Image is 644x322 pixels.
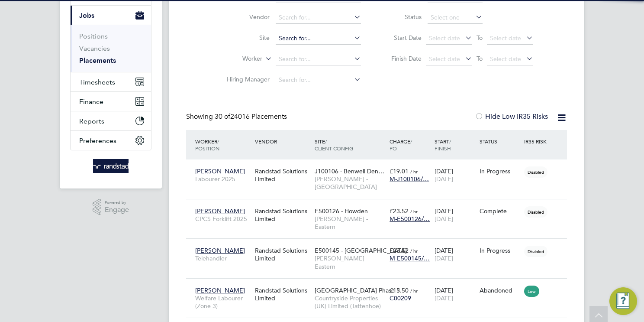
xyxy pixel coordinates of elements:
[480,247,520,254] div: In Progress
[480,167,520,175] div: In Progress
[195,207,245,215] span: [PERSON_NAME]
[474,53,485,64] span: To
[315,247,407,254] span: E500145 - [GEOGRAPHIC_DATA]
[475,112,548,121] label: Hide Low IR35 Risks
[276,53,361,65] input: Search for...
[410,247,418,254] span: / hr
[480,207,520,215] div: Complete
[387,133,432,156] div: Charge
[79,56,116,65] a: Placements
[428,12,483,24] input: Select one
[193,202,567,210] a: [PERSON_NAME]CPCS Forklift 2025Randstad Solutions LimitedE500126 - Howden[PERSON_NAME] - Eastern£...
[432,242,477,267] div: [DATE]
[429,34,460,42] span: Select date
[474,32,485,43] span: To
[315,175,385,191] span: [PERSON_NAME] - [GEOGRAPHIC_DATA]
[315,138,353,152] span: / Client Config
[390,294,411,302] span: C00209
[93,159,129,173] img: randstad-logo-retina.png
[71,92,151,111] button: Finance
[315,215,385,231] span: [PERSON_NAME] - Eastern
[215,112,287,121] span: 24016 Placements
[220,34,270,42] label: Site
[432,203,477,227] div: [DATE]
[79,117,104,125] span: Reports
[429,55,460,63] span: Select date
[79,11,94,20] span: Jobs
[276,33,361,45] input: Search for...
[253,242,312,267] div: Randstad Solutions Limited
[213,55,262,63] label: Worker
[79,44,110,52] a: Vacancies
[522,133,552,149] div: IR35 Risk
[435,294,453,302] span: [DATE]
[490,34,521,42] span: Select date
[410,208,418,215] span: / hr
[93,199,129,215] a: Powered byEngage
[432,163,477,187] div: [DATE]
[71,25,151,72] div: Jobs
[383,55,422,62] label: Finish Date
[195,254,251,262] span: Telehandler
[435,138,451,152] span: / Finish
[432,133,477,156] div: Start
[609,287,637,315] button: Engage Resource Center
[390,175,429,183] span: M-J100106/…
[195,138,219,152] span: / Position
[390,286,409,294] span: £15.50
[524,246,547,257] span: Disabled
[79,78,115,86] span: Timesheets
[390,138,412,152] span: / PO
[79,137,116,145] span: Preferences
[193,282,567,289] a: [PERSON_NAME]Welfare Labourer (Zone 3)Randstad Solutions Limited[GEOGRAPHIC_DATA] Phase 3Countrys...
[315,167,384,175] span: J100106 - Benwell Den…
[71,6,151,25] button: Jobs
[477,133,522,149] div: Status
[490,55,521,63] span: Select date
[253,133,312,149] div: Vendor
[480,286,520,294] div: Abandoned
[195,247,245,254] span: [PERSON_NAME]
[390,207,409,215] span: £23.52
[195,286,245,294] span: [PERSON_NAME]
[315,207,368,215] span: E500126 - Howden
[79,32,108,40] a: Positions
[390,254,430,262] span: M-E500145/…
[71,131,151,150] button: Preferences
[71,72,151,91] button: Timesheets
[253,282,312,306] div: Randstad Solutions Limited
[435,175,453,183] span: [DATE]
[276,12,361,24] input: Search for...
[383,34,422,42] label: Start Date
[315,286,400,294] span: [GEOGRAPHIC_DATA] Phase 3
[253,163,312,187] div: Randstad Solutions Limited
[105,199,129,206] span: Powered by
[435,215,453,223] span: [DATE]
[410,168,418,175] span: / hr
[253,203,312,227] div: Randstad Solutions Limited
[276,74,361,86] input: Search for...
[220,75,270,83] label: Hiring Manager
[315,254,385,270] span: [PERSON_NAME] - Eastern
[524,286,539,297] span: Low
[383,13,422,21] label: Status
[524,166,547,178] span: Disabled
[193,133,253,156] div: Worker
[435,254,453,262] span: [DATE]
[71,111,151,130] button: Reports
[432,282,477,306] div: [DATE]
[390,247,409,254] span: £23.52
[220,13,270,21] label: Vendor
[390,167,409,175] span: £19.01
[312,133,387,156] div: Site
[193,163,567,170] a: [PERSON_NAME]Labourer 2025Randstad Solutions LimitedJ100106 - Benwell Den…[PERSON_NAME] - [GEOGRA...
[195,175,251,183] span: Labourer 2025
[105,206,129,214] span: Engage
[410,287,418,294] span: / hr
[524,206,547,218] span: Disabled
[195,167,245,175] span: [PERSON_NAME]
[195,294,251,310] span: Welfare Labourer (Zone 3)
[193,242,567,249] a: [PERSON_NAME]TelehandlerRandstad Solutions LimitedE500145 - [GEOGRAPHIC_DATA][PERSON_NAME] - East...
[315,294,385,310] span: Countryside Properties (UK) Limited (Tattenhoe)
[195,215,251,223] span: CPCS Forklift 2025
